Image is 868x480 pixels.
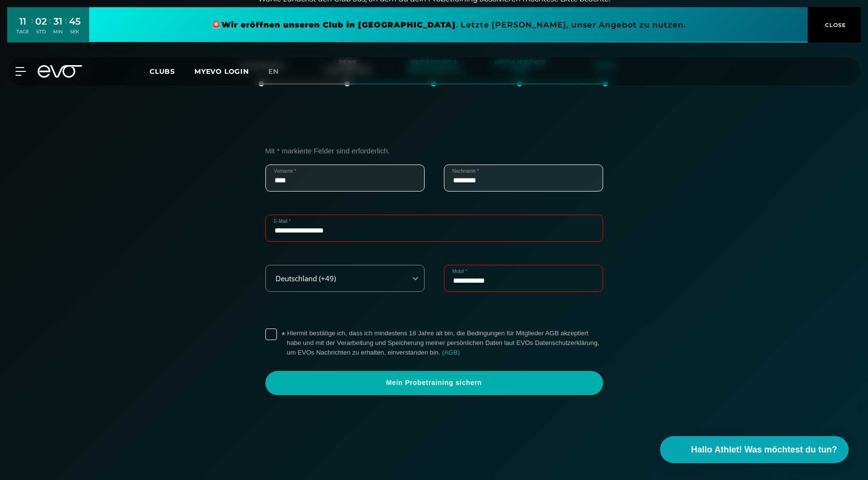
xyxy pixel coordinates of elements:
[268,66,290,77] a: en
[289,378,580,388] span: Mein Probetraining sichern
[53,14,63,28] div: 31
[53,28,63,35] div: MIN
[16,14,29,28] div: 11
[267,274,400,283] div: Deutschland (+49)
[823,21,846,29] span: CLOSE
[808,7,861,42] button: CLOSE
[287,329,603,357] label: Hiermit bestätige ich, dass ich mindestens 18 Jahre alt bin, die Bedingungen für Mitglieder AGB a...
[69,14,81,28] div: 45
[442,349,460,356] a: (AGB)
[265,147,603,155] p: Mit * markierte Felder sind erforderlich.
[660,436,849,463] button: Hallo Athlet! Was möchtest du tun?
[150,67,175,76] span: Clubs
[265,371,603,395] a: Mein Probetraining sichern
[35,14,47,28] div: 02
[16,28,29,35] div: TAGE
[65,15,67,41] div: :
[268,67,279,76] span: en
[49,15,51,41] div: :
[194,67,249,76] a: MYEVO LOGIN
[150,67,194,76] a: Clubs
[69,28,81,35] div: SEK
[31,15,33,41] div: :
[35,28,47,35] div: STD
[691,443,837,456] span: Hallo Athlet! Was möchtest du tun?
